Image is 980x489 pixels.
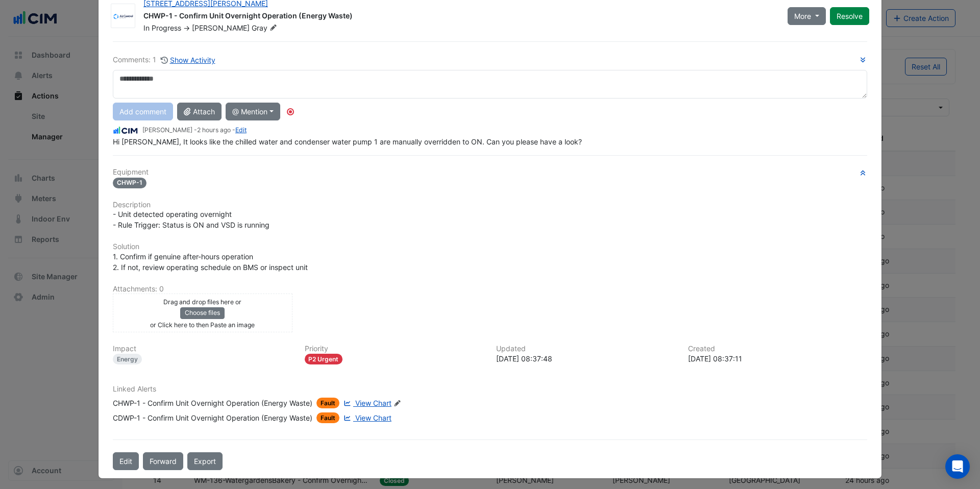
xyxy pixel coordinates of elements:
[305,345,484,353] h6: Priority
[143,11,775,23] div: CHWP-1 - Confirm Unit Overnight Operation (Energy Waste)
[197,126,231,134] span: 2025-09-22 08:37:11
[113,54,216,66] div: Comments: 1
[113,285,867,294] h6: Attachments: 0
[788,7,826,25] button: More
[341,412,391,423] a: View Chart
[355,399,391,407] span: View Chart
[945,454,970,479] div: Open Intercom Messenger
[316,412,339,423] span: Fault
[688,345,868,353] h6: Created
[113,345,292,353] h6: Impact
[163,298,241,306] small: Drag and drop files here or
[316,398,339,408] span: Fault
[187,452,223,470] a: Export
[180,307,225,319] button: Choose files
[113,137,582,146] span: Hi [PERSON_NAME], It looks like the chilled water and condenser water pump 1 are manually overrid...
[286,107,295,116] div: Tooltip anchor
[113,412,312,423] div: CDWP-1 - Confirm Unit Overnight Operation (Energy Waste)
[113,210,269,229] span: - Unit detected operating overnight - Rule Trigger: Status is ON and VSD is running
[183,23,190,32] span: ->
[177,103,222,120] button: Attach
[143,23,181,32] span: In Progress
[113,168,867,177] h6: Equipment
[113,242,867,251] h6: Solution
[113,201,867,209] h6: Description
[794,11,811,21] span: More
[226,103,280,120] button: @ Mention
[113,452,139,470] button: Edit
[341,398,391,408] a: View Chart
[113,252,308,272] span: 1. Confirm if genuine after-hours operation 2. If not, review operating schedule on BMS or inspec...
[113,398,312,408] div: CHWP-1 - Confirm Unit Overnight Operation (Energy Waste)
[305,354,343,364] div: P2 Urgent
[142,126,247,135] small: [PERSON_NAME] - -
[496,353,676,364] div: [DATE] 08:37:48
[113,178,146,188] span: CHWP-1
[355,413,391,422] span: View Chart
[394,400,401,407] fa-icon: Edit Linked Alerts
[160,54,216,66] button: Show Activity
[143,452,183,470] button: Forward
[111,11,135,21] img: Air Control
[688,353,868,364] div: [DATE] 08:37:11
[192,23,250,32] span: [PERSON_NAME]
[113,354,142,364] div: Energy
[150,321,255,329] small: or Click here to then Paste an image
[252,23,279,33] span: Gray
[113,385,867,394] h6: Linked Alerts
[830,7,869,25] button: Resolve
[113,125,138,136] img: CIM
[235,126,247,134] a: Edit
[496,345,676,353] h6: Updated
